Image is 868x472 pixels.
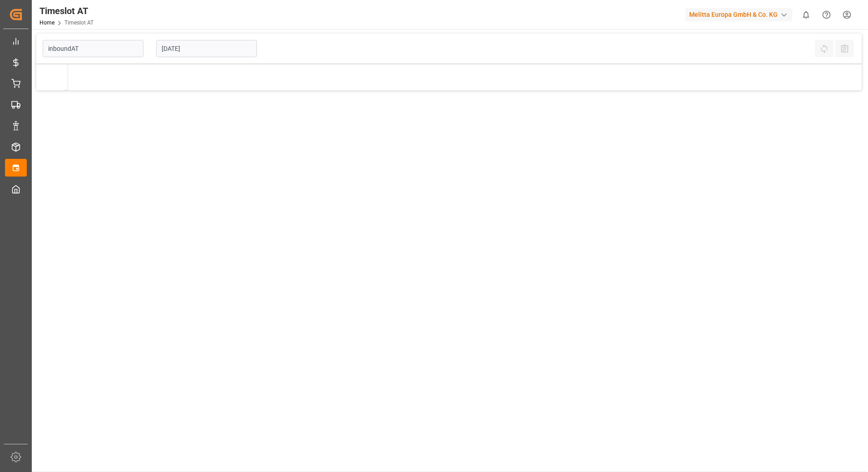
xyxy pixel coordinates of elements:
[43,40,143,57] input: Type to search/select
[816,5,837,25] button: Help Center
[39,20,54,26] a: Home
[686,8,792,21] div: Melitta Europa GmbH & Co. KG
[39,4,94,18] div: Timeslot AT
[156,40,257,57] input: DD-MM-YYYY
[686,6,796,23] button: Melitta Europa GmbH & Co. KG
[796,5,816,25] button: show 0 new notifications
